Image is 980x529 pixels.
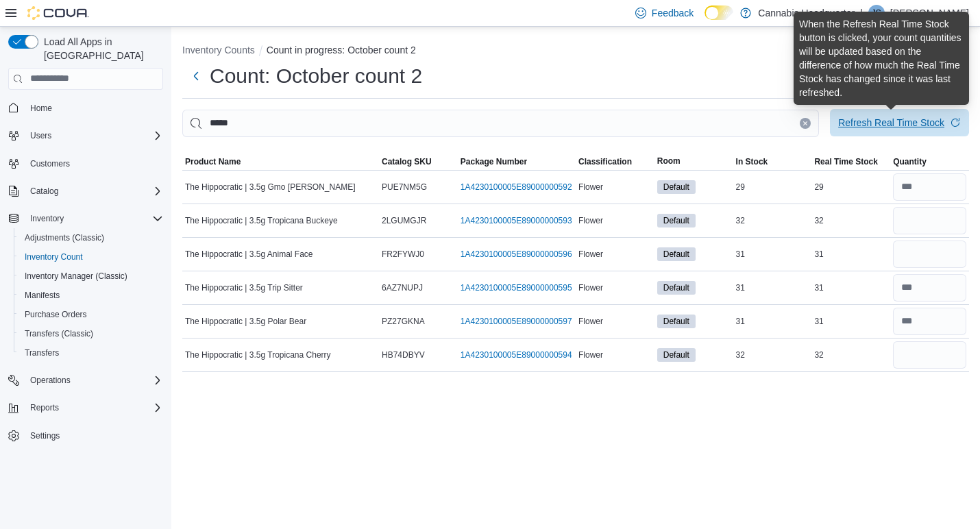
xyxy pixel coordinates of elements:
[25,372,163,389] span: Operations
[578,249,603,260] span: Flower
[19,306,163,323] span: Purchase Orders
[3,398,169,417] button: Reports
[663,181,689,193] span: Default
[182,153,379,170] button: Product Name
[652,6,694,20] span: Feedback
[461,215,572,226] a: 1A4230100005E89000000593
[14,305,169,324] button: Purchase Orders
[14,228,169,247] button: Adjustments (Classic)
[3,426,169,445] button: Settings
[25,183,64,199] button: Catalog
[657,156,681,167] span: Room
[25,127,163,144] span: Users
[25,251,83,262] span: Inventory Count
[578,215,603,226] span: Flower
[382,316,425,327] span: PZ27GKNA
[578,156,632,167] span: Classification
[25,100,58,116] a: Home
[182,45,255,56] button: Inventory Counts
[811,246,890,262] div: 31
[185,249,313,260] span: The Hippocratic | 3.5g Animal Face
[461,316,572,327] a: 1A4230100005E89000000597
[733,212,812,229] div: 32
[25,347,59,358] span: Transfers
[30,430,60,441] span: Settings
[30,375,71,386] span: Operations
[25,127,57,144] button: Users
[663,282,689,294] span: Default
[25,99,163,116] span: Home
[576,153,654,170] button: Classification
[663,315,689,328] span: Default
[663,349,689,361] span: Default
[3,98,169,118] button: Home
[811,347,890,363] div: 32
[182,110,819,137] input: This is a search bar. After typing your query, hit enter to filter the results lower in the page.
[733,153,812,170] button: In Stock
[3,371,169,390] button: Operations
[185,182,356,193] span: The Hippocratic | 3.5g Gmo [PERSON_NAME]
[185,282,303,293] span: The Hippocratic | 3.5g Trip Sitter
[3,209,169,228] button: Inventory
[19,345,163,361] span: Transfers
[657,348,696,362] span: Default
[19,345,64,361] a: Transfers
[14,267,169,286] button: Inventory Manager (Classic)
[3,153,169,173] button: Customers
[25,232,104,243] span: Adjustments (Classic)
[814,156,877,167] span: Real Time Stock
[267,45,416,56] button: Count in progress: October count 2
[14,286,169,305] button: Manifests
[733,280,812,296] div: 31
[811,153,890,170] button: Real Time Stock
[733,313,812,330] div: 31
[733,347,812,363] div: 32
[461,156,527,167] span: Package Number
[25,427,163,444] span: Settings
[461,349,572,360] a: 1A4230100005E89000000594
[19,287,163,304] span: Manifests
[38,35,163,62] span: Load All Apps in [GEOGRAPHIC_DATA]
[657,214,696,227] span: Default
[458,153,576,170] button: Package Number
[578,282,603,293] span: Flower
[25,372,76,389] button: Operations
[382,215,426,226] span: 2LGUMGJR
[30,402,59,413] span: Reports
[27,6,89,20] img: Cova
[461,182,572,193] a: 1A4230100005E89000000592
[578,182,603,193] span: Flower
[19,325,99,342] a: Transfers (Classic)
[800,118,811,129] button: Clear input
[19,230,163,246] span: Adjustments (Classic)
[185,349,331,360] span: The Hippocratic | 3.5g Tropicana Cherry
[30,130,51,141] span: Users
[25,328,93,339] span: Transfers (Classic)
[8,93,163,482] nav: Complex example
[758,5,855,21] p: Cannabis Headquarter
[663,214,689,227] span: Default
[25,290,60,301] span: Manifests
[799,17,964,99] div: When the Refresh Real Time Stock button is clicked, your count quantities will be updated based o...
[382,282,423,293] span: 6AZ7NUPJ
[811,179,890,195] div: 29
[382,349,425,360] span: HB74DBYV
[30,213,64,224] span: Inventory
[19,249,88,265] a: Inventory Count
[3,182,169,201] button: Catalog
[19,287,65,304] a: Manifests
[461,282,572,293] a: 1A4230100005E89000000595
[382,156,432,167] span: Catalog SKU
[578,316,603,327] span: Flower
[890,5,969,21] p: [PERSON_NAME]
[657,315,696,328] span: Default
[578,349,603,360] span: Flower
[382,249,424,260] span: FR2FYWJ0
[14,324,169,343] button: Transfers (Classic)
[868,5,885,21] div: Jamal Saeed
[838,116,944,130] div: Refresh Real Time Stock
[185,215,338,226] span: The Hippocratic | 3.5g Tropicana Buckeye
[19,268,133,284] a: Inventory Manager (Classic)
[733,246,812,262] div: 31
[379,153,458,170] button: Catalog SKU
